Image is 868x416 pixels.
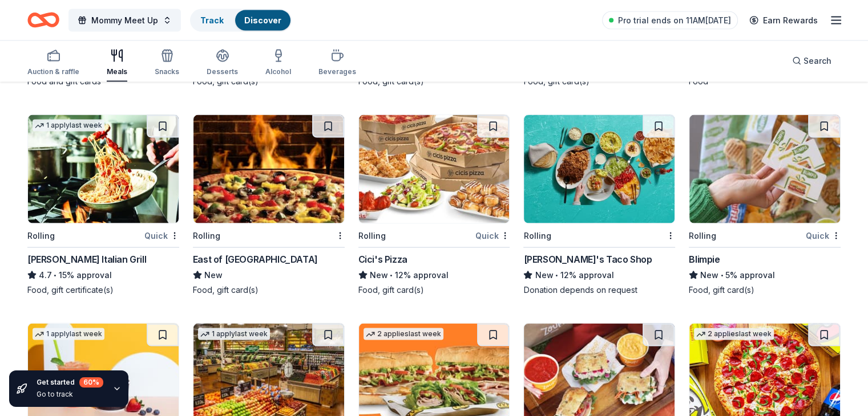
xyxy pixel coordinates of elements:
[28,115,179,223] img: Image for Carrabba's Italian Grill
[689,115,840,223] img: Image for Blimpie
[359,115,510,223] img: Image for Cici's Pizza
[804,54,831,68] span: Search
[27,44,79,82] button: Auction & raffle
[523,252,652,266] div: [PERSON_NAME]'s Taco Shop
[27,115,179,296] a: Image for Carrabba's Italian Grill1 applylast weekRollingQuick[PERSON_NAME] Italian Grill4.7•15% ...
[370,268,388,282] span: New
[193,115,344,223] img: Image for East of Chicago
[155,67,179,76] div: Snacks
[107,67,127,76] div: Meals
[555,271,558,280] span: •
[390,271,393,280] span: •
[27,67,79,76] div: Auction & raffle
[689,115,841,296] a: Image for BlimpieRollingQuickBlimpieNew•5% approvalFood, gift card(s)
[689,268,841,282] div: 5% approval
[318,44,356,82] button: Beverages
[364,328,443,340] div: 2 applies last week
[27,229,55,243] div: Rolling
[689,284,841,296] div: Food, gift card(s)
[318,67,356,76] div: Beverages
[742,10,825,31] a: Earn Rewards
[193,115,345,296] a: Image for East of Chicago RollingEast of [GEOGRAPHIC_DATA]NewFood, gift card(s)
[783,50,841,72] button: Search
[190,9,292,32] button: TrackDiscover
[155,44,179,82] button: Snacks
[207,44,238,82] button: Desserts
[523,268,675,282] div: 12% approval
[523,284,675,296] div: Donation depends on request
[523,229,551,243] div: Rolling
[200,15,224,25] a: Track
[265,44,291,82] button: Alcohol
[144,229,179,243] div: Quick
[37,377,103,388] div: Get started
[27,268,179,282] div: 15% approval
[358,284,510,296] div: Food, gift card(s)
[358,268,510,282] div: 12% approval
[358,115,510,296] a: Image for Cici's PizzaRollingQuickCici's PizzaNew•12% approvalFood, gift card(s)
[689,252,720,266] div: Blimpie
[193,284,345,296] div: Food, gift card(s)
[79,377,103,388] div: 60 %
[204,268,223,282] span: New
[91,14,158,27] span: Mommy Meet Up
[535,268,553,282] span: New
[54,271,56,280] span: •
[37,390,103,399] div: Go to track
[358,229,386,243] div: Rolling
[39,268,52,282] span: 4.7
[107,44,127,82] button: Meals
[244,15,281,25] a: Discover
[602,11,738,30] a: Pro trial ends on 11AM[DATE]
[358,252,407,266] div: Cici's Pizza
[475,229,510,243] div: Quick
[700,268,718,282] span: New
[265,67,291,76] div: Alcohol
[523,115,675,296] a: Image for Fuzzy's Taco ShopRolling[PERSON_NAME]'s Taco ShopNew•12% approvalDonation depends on re...
[689,229,716,243] div: Rolling
[68,9,181,32] button: Mommy Meet Up
[193,252,318,266] div: East of [GEOGRAPHIC_DATA]
[721,271,724,280] span: •
[193,229,220,243] div: Rolling
[198,328,270,340] div: 1 apply last week
[524,115,675,223] img: Image for Fuzzy's Taco Shop
[806,229,841,243] div: Quick
[27,252,146,266] div: [PERSON_NAME] Italian Grill
[27,7,59,34] a: Home
[27,284,179,296] div: Food, gift certificate(s)
[33,328,104,340] div: 1 apply last week
[207,67,238,76] div: Desserts
[618,14,731,27] span: Pro trial ends on 11AM[DATE]
[694,328,774,340] div: 2 applies last week
[33,120,104,132] div: 1 apply last week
